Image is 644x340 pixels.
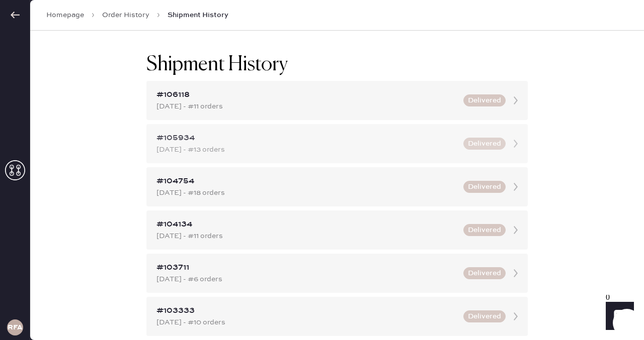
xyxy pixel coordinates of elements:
div: [DATE] - #6 orders [156,274,457,285]
button: Delivered [463,224,506,236]
div: [DATE] - #13 orders [156,144,457,155]
div: [DATE] - #18 orders [156,187,457,198]
div: [DATE] - #11 orders [156,231,457,242]
div: #104134 [156,218,457,231]
button: Delivered [463,138,506,150]
div: #103711 [156,262,457,274]
button: Delivered [463,94,506,106]
button: Delivered [463,181,506,193]
div: #104754 [156,175,457,187]
button: Delivered [463,267,506,279]
div: #103333 [156,305,457,317]
h1: Shipment History [146,53,288,77]
div: [DATE] - #11 orders [156,101,457,112]
div: #106118 [156,89,457,101]
div: [DATE] - #10 orders [156,317,457,328]
button: Delivered [463,310,506,322]
h3: RFA [8,324,23,331]
a: Homepage [46,10,84,20]
span: Shipment History [168,10,228,20]
div: #105934 [156,132,457,144]
iframe: Front Chat [596,295,639,338]
a: Order History [102,10,149,20]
